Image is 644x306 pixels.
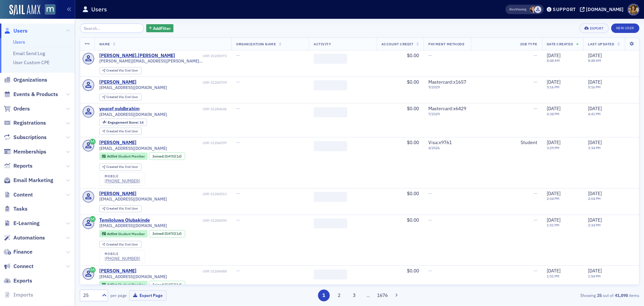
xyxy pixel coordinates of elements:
[534,217,537,223] span: —
[149,230,185,237] div: Joined: 2025-08-25 00:00:00
[165,282,182,287] div: (1d)
[99,79,137,85] div: [PERSON_NAME]
[99,205,142,212] div: Created Via: End User
[99,53,175,59] div: [PERSON_NAME].[PERSON_NAME]
[99,274,167,279] span: [EMAIL_ADDRESS][DOMAIN_NAME]
[236,105,240,112] span: —
[99,67,142,74] div: Created Via: End User
[99,128,142,135] div: Created Via: End User
[428,52,432,58] span: —
[4,220,40,227] a: E-Learning
[165,154,182,159] div: (1d)
[588,105,602,112] span: [DATE]
[579,24,608,33] button: Export
[13,148,46,156] span: Memberships
[106,95,138,99] div: End User
[407,79,419,85] span: $0.00
[314,42,331,46] span: Activity
[4,148,46,156] a: Memberships
[458,292,639,298] div: Showing out of items
[547,268,560,274] span: [DATE]
[428,79,466,85] span: Mastercard : x1657
[407,217,419,223] span: $0.00
[236,268,240,274] span: —
[318,290,330,301] button: 1
[13,205,28,213] span: Tasks
[588,139,602,145] span: [DATE]
[13,59,50,65] a: User Custom CPE
[520,42,537,46] span: Job Type
[110,292,127,298] label: per page
[106,206,125,211] span: Created Via :
[588,112,601,116] time: 4:41 PM
[333,290,345,301] button: 2
[13,191,33,199] span: Content
[547,79,560,85] span: [DATE]
[99,241,142,248] div: Created Via: End User
[236,190,240,196] span: —
[348,290,360,301] button: 3
[547,58,560,63] time: 8:48 AM
[407,139,419,145] span: $0.00
[534,105,537,112] span: —
[588,190,602,196] span: [DATE]
[99,196,167,202] span: [EMAIL_ADDRESS][DOMAIN_NAME]
[99,119,147,126] div: Engagement Score: 14
[151,218,227,223] div: USR-21284490
[99,112,167,117] span: [EMAIL_ADDRESS][DOMAIN_NAME]
[314,107,347,117] span: ‌
[118,231,145,236] span: Student Member
[99,191,137,197] div: [PERSON_NAME]
[547,42,573,46] span: Date Created
[152,154,165,159] span: Joined :
[106,207,138,211] div: End User
[105,256,140,261] div: [PHONE_NUMBER]
[547,85,559,89] time: 5:16 PM
[118,282,145,287] span: Student Member
[588,274,601,278] time: 1:54 PM
[99,152,148,160] div: Active: Active: Student Member
[428,139,452,145] span: Visa : x9761
[4,76,47,84] a: Organizations
[547,190,560,196] span: [DATE]
[129,290,166,301] button: Export Page
[588,217,602,223] span: [DATE]
[106,129,125,133] span: Created Via :
[547,105,560,112] span: [DATE]
[176,54,227,58] div: USR-21285073
[138,80,227,85] div: USR-21284709
[106,165,125,169] span: Created Via :
[13,277,32,285] span: Exports
[91,5,107,13] h1: Users
[106,68,125,73] span: Created Via :
[146,24,174,33] button: AddFilter
[165,231,182,236] div: (1d)
[102,282,145,287] a: Active Student Member
[4,105,30,113] a: Orders
[13,105,30,113] span: Orders
[13,134,47,141] span: Subscriptions
[152,282,165,287] span: Joined :
[4,162,33,170] a: Reports
[165,231,175,236] span: [DATE]
[547,196,559,201] time: 2:04 PM
[236,52,240,58] span: —
[138,192,227,196] div: USR-21284513
[428,268,432,274] span: —
[13,220,40,227] span: E-Learning
[13,248,33,256] span: Finance
[13,39,25,45] a: Users
[99,140,137,146] div: [PERSON_NAME]
[588,268,602,274] span: [DATE]
[588,223,601,227] time: 2:34 PM
[105,252,140,256] div: mobile
[588,58,601,63] time: 8:48 AM
[236,79,240,85] span: —
[314,192,347,202] span: ‌
[45,4,55,15] img: SailAMX
[534,190,537,196] span: —
[588,145,601,150] time: 3:34 PM
[534,268,537,274] span: —
[107,154,118,159] span: Active
[613,292,629,298] strong: 41,898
